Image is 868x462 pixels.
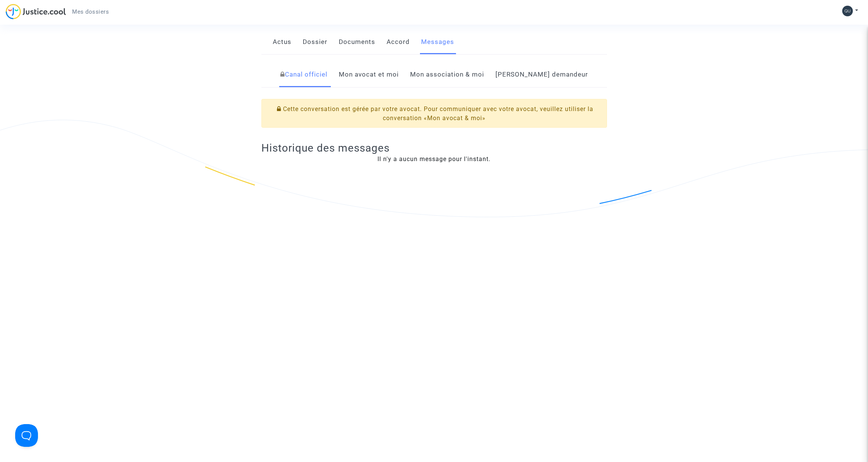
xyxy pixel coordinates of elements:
iframe: Help Scout Beacon - Open [15,424,38,447]
img: 465458e84c6c606b268f6ccd28c3cef8 [842,6,853,16]
a: Mon avocat et moi [339,62,399,87]
a: Accord [387,30,410,55]
a: Mes dossiers [66,6,115,17]
a: Documents [339,30,375,55]
a: Dossier [303,30,327,55]
a: Canal officiel [280,62,327,87]
h2: Historique des messages [261,141,607,155]
img: jc-logo.svg [6,4,66,19]
span: Mes dossiers [72,8,109,15]
a: Messages [421,30,454,55]
a: [PERSON_NAME] demandeur [495,62,588,87]
div: Il n'y a aucun message pour l'instant. [261,155,607,164]
div: Cette conversation est gérée par votre avocat. Pour communiquer avec votre avocat, veuillez utili... [261,99,607,128]
a: Actus [273,30,291,55]
a: Mon association & moi [410,62,484,87]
